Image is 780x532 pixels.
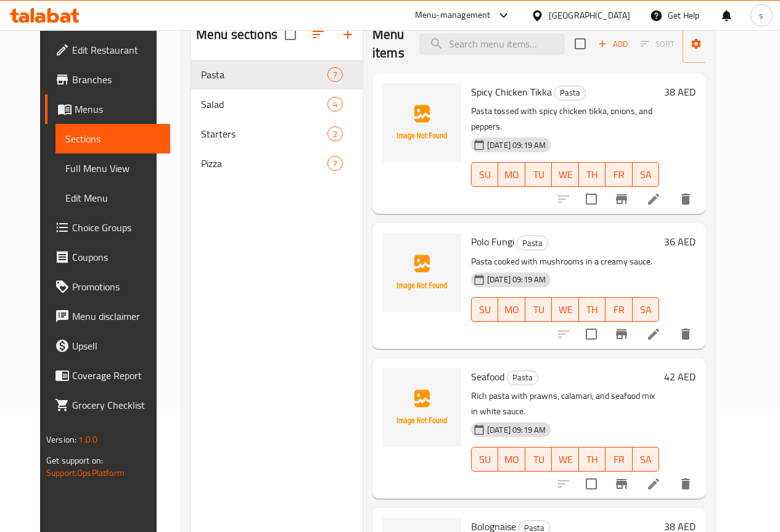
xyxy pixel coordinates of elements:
button: SA [633,162,659,187]
span: 1.0.0 [78,432,97,448]
a: Choice Groups [45,213,170,242]
button: SU [471,162,498,187]
div: Pasta [507,370,538,385]
div: [GEOGRAPHIC_DATA] [549,9,630,22]
span: Coverage Report [72,368,160,383]
span: Add [596,37,630,51]
img: Polo Fungi [382,233,461,312]
button: FR [606,162,632,187]
p: Pasta cooked with mushrooms in a creamy sauce. [471,254,659,269]
a: Support.OpsPlatform [46,465,125,481]
button: FR [606,447,632,472]
span: WE [557,166,573,184]
button: Add [593,35,633,54]
span: 4 [328,99,342,110]
div: items [327,97,343,112]
span: SU [477,301,493,319]
span: SA [638,166,654,184]
h2: Menu items [372,25,404,62]
span: [DATE] 09:19 AM [482,274,551,285]
button: delete [671,184,700,214]
span: Version: [46,432,76,448]
span: FR [610,451,627,469]
button: MO [498,447,525,472]
h6: 38 AED [664,83,696,100]
div: Pizza7 [191,149,363,178]
button: Branch-specific-item [607,469,636,499]
div: Starters2 [191,119,363,149]
span: Starters [201,126,327,141]
span: Select to update [578,186,604,212]
span: Select section first [633,35,683,54]
input: search [419,33,565,55]
button: TH [579,162,606,187]
span: Sections [65,131,160,146]
span: TU [530,301,547,319]
button: WE [552,447,578,472]
button: MO [498,297,525,322]
span: FR [610,166,627,184]
span: Edit Restaurant [72,43,160,57]
div: Pasta [554,86,586,100]
div: items [327,126,343,141]
button: FR [606,297,632,322]
span: [DATE] 09:19 AM [482,139,551,151]
button: WE [552,297,578,322]
a: Edit Restaurant [45,35,170,65]
button: SA [633,297,659,322]
span: TH [584,301,601,319]
span: Polo Fungi [471,232,514,251]
span: Seafood [471,367,504,386]
button: Branch-specific-item [607,184,636,214]
button: Branch-specific-item [607,319,636,349]
span: MO [503,301,520,319]
span: Coupons [72,250,160,264]
a: Edit menu item [646,477,661,491]
span: 7 [328,69,342,81]
div: Salad4 [191,89,363,119]
span: Select all sections [277,22,303,47]
div: Pasta7 [191,60,363,89]
nav: Menu sections [191,55,363,183]
span: Select section [567,31,593,57]
a: Menu disclaimer [45,301,170,331]
div: Menu-management [415,8,491,23]
button: Manage items [683,25,765,63]
a: Edit Menu [55,183,170,213]
span: Select to update [578,471,604,497]
button: delete [671,319,700,349]
span: SA [638,451,654,469]
a: Promotions [45,272,170,301]
span: Menu disclaimer [72,309,160,324]
span: Grocery Checklist [72,398,160,412]
a: Sections [55,124,170,153]
p: Pasta tossed with spicy chicken tikka, onions, and peppers. [471,104,659,134]
span: TU [530,166,547,184]
span: Upsell [72,338,160,353]
p: Rich pasta with prawns, calamari, and seafood mix in white sauce. [471,388,659,419]
span: [DATE] 09:19 AM [482,424,551,436]
a: Upsell [45,331,170,361]
button: SA [633,447,659,472]
span: Get support on: [46,452,103,469]
span: MO [503,451,520,469]
span: MO [503,166,520,184]
span: 2 [328,128,342,140]
span: Pasta [507,370,538,385]
span: WE [557,301,573,319]
a: Coverage Report [45,361,170,390]
span: Manage items [692,28,755,59]
span: TU [530,451,547,469]
div: Pizza [201,156,327,171]
span: WE [557,451,573,469]
div: items [327,67,343,82]
span: Edit Menu [65,190,160,205]
span: SU [477,451,493,469]
span: Full Menu View [65,161,160,176]
span: FR [610,301,627,319]
a: Coupons [45,242,170,272]
span: Salad [201,97,327,112]
img: Spicy Chicken Tikka [382,83,461,162]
